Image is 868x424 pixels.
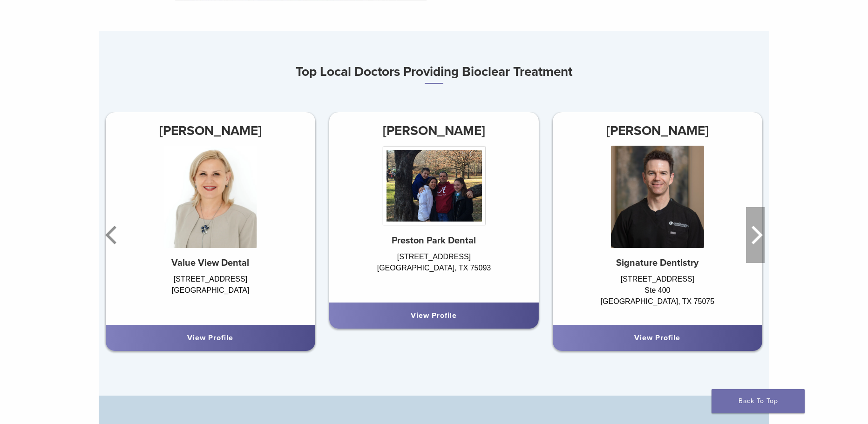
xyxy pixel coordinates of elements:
img: Dr. Jacob Grapevine [611,146,704,248]
a: View Profile [411,311,457,320]
div: [STREET_ADDRESS] [GEOGRAPHIC_DATA] [106,274,315,316]
button: Previous [103,207,122,263]
a: View Profile [634,333,680,343]
a: View Profile [187,333,233,343]
a: Back To Top [712,389,805,413]
div: [STREET_ADDRESS] [GEOGRAPHIC_DATA], TX 75093 [329,251,539,293]
button: Next [746,207,765,263]
strong: Signature Dentistry [616,257,698,269]
img: Dr. Diana O'Quinn [382,146,486,226]
strong: Preston Park Dental [392,235,476,246]
h3: [PERSON_NAME] [106,120,315,142]
h3: Top Local Doctors Providing Bioclear Treatment [99,61,769,84]
img: Dr. Irina Hayrapetyan [164,146,257,248]
strong: Value View Dental [171,257,249,269]
h3: [PERSON_NAME] [329,120,539,142]
h3: [PERSON_NAME] [553,120,762,142]
div: [STREET_ADDRESS] Ste 400 [GEOGRAPHIC_DATA], TX 75075 [553,274,762,316]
